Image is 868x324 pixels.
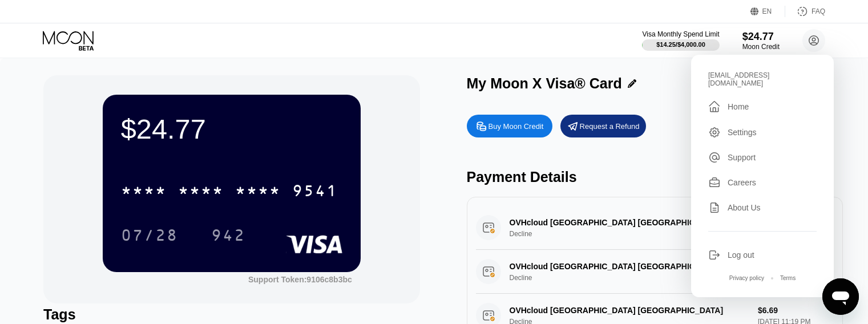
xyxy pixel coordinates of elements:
div:  [708,100,721,114]
div: Support [708,151,817,164]
div: 07/28 [112,221,187,249]
div: $24.77Moon Credit [742,31,780,51]
div: Visa Monthly Spend Limit [642,30,719,38]
div: Careers [708,176,817,189]
div: Tags [43,306,419,323]
div: 942 [211,228,245,246]
div: Settings [728,128,757,137]
div: Buy Moon Credit [488,121,544,131]
div: Request a Refund [580,121,640,131]
div: EN [750,6,785,17]
div: $24.77 [121,113,342,145]
div: Request a Refund [560,115,646,137]
div: EN [762,7,772,15]
div: Careers [728,178,756,187]
div: About Us [728,203,761,212]
div: 07/28 [121,228,178,246]
div: Support Token: 9106c8b3bc [248,275,352,284]
div: Support Token:9106c8b3bc [248,275,352,284]
div: 942 [203,221,254,249]
div: Privacy policy [729,275,764,281]
div: $24.77 [742,31,780,43]
div: About Us [708,201,817,214]
div: FAQ [812,7,825,15]
div: $14.25 / $4,000.00 [656,41,705,48]
div: [EMAIL_ADDRESS][DOMAIN_NAME] [708,71,817,87]
div: Settings [708,126,817,139]
div: Payment Details [467,169,843,185]
iframe: Button to launch messaging window [822,278,859,315]
div: Home [728,102,749,111]
div: Support [728,153,756,162]
div: Home [708,100,817,114]
div: Visa Monthly Spend Limit$14.25/$4,000.00 [642,30,719,51]
div: Log out [728,250,754,260]
div: Buy Moon Credit [467,115,552,137]
div: Log out [708,249,817,261]
div: Moon Credit [742,43,780,51]
div: Terms [780,275,796,281]
div: 9541 [292,183,338,201]
div: FAQ [785,6,825,17]
div: My Moon X Visa® Card [467,75,622,92]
